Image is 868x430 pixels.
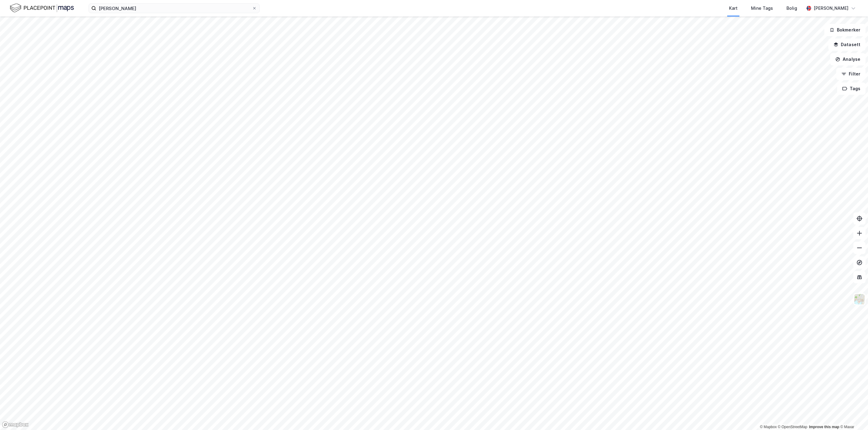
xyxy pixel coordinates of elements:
img: Z [854,293,865,305]
img: logo.f888ab2527a4732fd821a326f86c7f29.svg [10,3,74,13]
button: Analyse [830,53,866,65]
button: Tags [837,83,866,95]
iframe: Chat Widget [837,401,868,430]
a: Mapbox [760,425,777,429]
input: Søk på adresse, matrikkel, gårdeiere, leietakere eller personer [96,4,252,13]
button: Filter [836,68,866,80]
button: Datasett [828,39,866,51]
div: Mine Tags [751,5,773,12]
div: [PERSON_NAME] [814,5,848,12]
div: Bolig [786,5,797,12]
div: Kart [729,5,738,12]
div: Kontrollprogram for chat [837,401,868,430]
a: Improve this map [809,425,839,429]
a: Mapbox homepage [2,421,29,428]
a: OpenStreetMap [778,425,808,429]
button: Bokmerker [824,24,866,36]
